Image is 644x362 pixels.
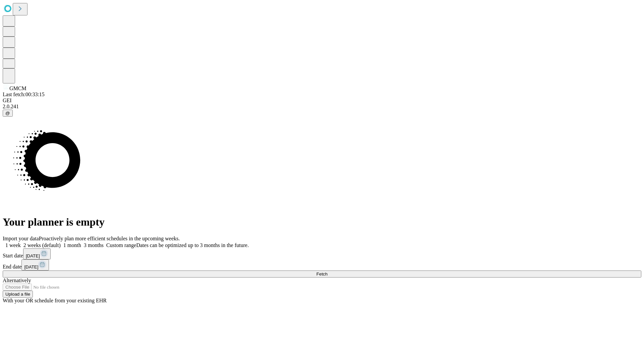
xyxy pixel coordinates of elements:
[21,259,49,270] button: [DATE]
[84,242,104,248] span: 3 months
[3,298,107,303] span: With your OR schedule from your existing EHR
[136,242,249,248] span: Dates can be optimized up to 3 months in the future.
[5,111,10,116] span: @
[3,110,13,117] button: @
[23,248,51,259] button: [DATE]
[24,264,38,269] span: [DATE]
[26,253,40,258] span: [DATE]
[3,248,641,259] div: Start date
[106,242,136,248] span: Custom range
[3,270,641,278] button: Fetch
[3,216,641,228] h1: Your planner is empty
[3,98,641,104] div: GEI
[39,236,180,241] span: Proactively plan more efficient schedules in the upcoming weeks.
[3,259,641,270] div: End date
[5,242,21,248] span: 1 week
[3,104,641,110] div: 2.0.241
[3,291,33,298] button: Upload a file
[316,271,327,277] span: Fetch
[3,236,39,241] span: Import your data
[63,242,81,248] span: 1 month
[3,92,45,97] span: Last fetch: 00:33:15
[23,242,61,248] span: 2 weeks (default)
[3,278,31,283] span: Alternatively
[9,85,26,91] span: GMCM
